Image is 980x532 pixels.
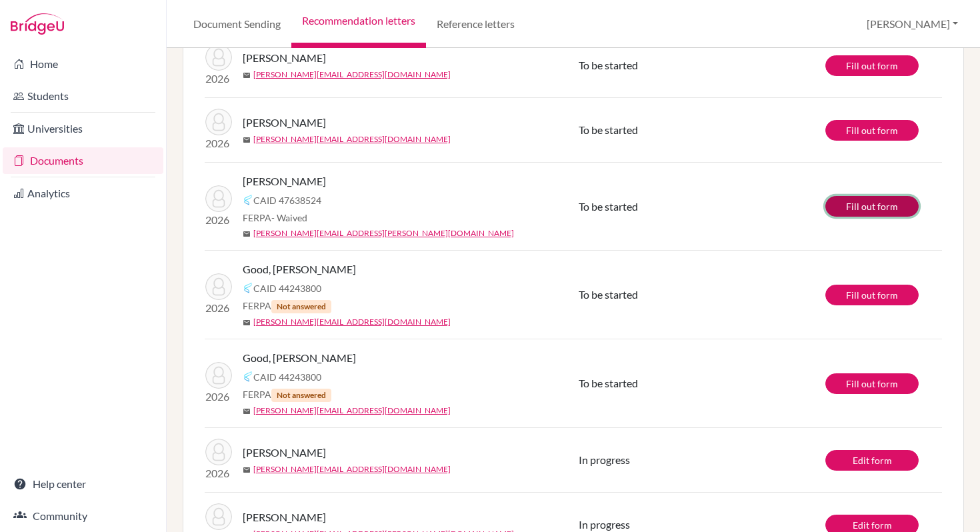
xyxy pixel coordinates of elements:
span: CAID 44243800 [253,370,321,384]
a: [PERSON_NAME][EMAIL_ADDRESS][DOMAIN_NAME] [253,133,451,145]
a: [PERSON_NAME][EMAIL_ADDRESS][DOMAIN_NAME] [253,316,451,328]
a: Help center [3,471,163,497]
span: mail [243,466,251,474]
p: 2026 [205,135,232,151]
span: CAID 47638524 [253,193,321,207]
a: Home [3,51,163,77]
img: Common App logo [243,195,253,205]
img: Common App logo [243,283,253,293]
span: Good, [PERSON_NAME] [243,350,356,366]
a: Edit form [825,450,919,471]
p: 2026 [205,389,232,405]
a: [PERSON_NAME][EMAIL_ADDRESS][DOMAIN_NAME] [253,405,451,417]
p: 2026 [205,71,232,87]
span: To be started [579,377,638,389]
span: To be started [579,59,638,71]
a: [PERSON_NAME][EMAIL_ADDRESS][PERSON_NAME][DOMAIN_NAME] [253,227,514,239]
a: Universities [3,115,163,142]
img: ruiz, manuel [205,185,232,212]
span: Not answered [271,300,331,313]
span: [PERSON_NAME] [243,115,326,131]
a: Analytics [3,180,163,207]
span: mail [243,407,251,415]
span: mail [243,230,251,238]
span: To be started [579,288,638,301]
a: Documents [3,147,163,174]
a: Fill out form [825,285,919,305]
img: Scoon, Hannah [205,439,232,465]
span: [PERSON_NAME] [243,509,326,525]
img: Saidi, Ella [205,503,232,530]
span: mail [243,319,251,327]
img: Coello, Katerina [205,44,232,71]
img: Silva, Mateo [205,109,232,135]
a: Fill out form [825,196,919,217]
img: Good, Amalia [205,273,232,300]
a: [PERSON_NAME][EMAIL_ADDRESS][DOMAIN_NAME] [253,463,451,475]
a: Fill out form [825,120,919,141]
img: Bridge-U [11,13,64,35]
span: To be started [579,123,638,136]
p: 2026 [205,465,232,481]
a: Students [3,83,163,109]
span: Good, [PERSON_NAME] [243,261,356,277]
span: [PERSON_NAME] [243,173,326,189]
a: Community [3,503,163,529]
a: Fill out form [825,373,919,394]
p: 2026 [205,212,232,228]
p: 2026 [205,300,232,316]
a: [PERSON_NAME][EMAIL_ADDRESS][DOMAIN_NAME] [253,69,451,81]
span: CAID 44243800 [253,281,321,295]
a: Fill out form [825,55,919,76]
span: - Waived [271,212,307,223]
img: Common App logo [243,371,253,382]
span: In progress [579,453,630,466]
button: [PERSON_NAME] [861,11,964,37]
span: mail [243,71,251,79]
span: [PERSON_NAME] [243,445,326,461]
span: mail [243,136,251,144]
span: FERPA [243,211,307,225]
span: Not answered [271,389,331,402]
span: In progress [579,518,630,531]
span: [PERSON_NAME] [243,50,326,66]
img: Good, Amalia [205,362,232,389]
span: FERPA [243,299,331,313]
span: FERPA [243,387,331,402]
span: To be started [579,200,638,213]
